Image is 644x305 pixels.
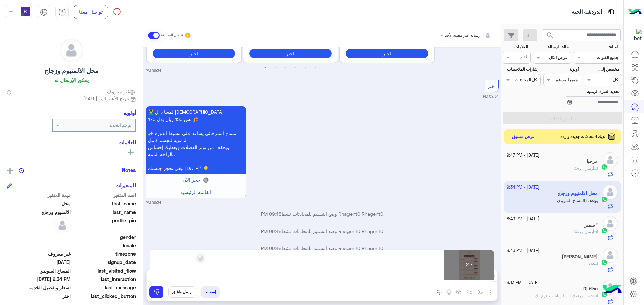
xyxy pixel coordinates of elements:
div: اختر [520,54,528,61]
span: غير معروف [7,250,71,257]
img: add [7,168,13,174]
img: defaultAdmin.png [54,217,71,234]
img: spinner [113,8,121,16]
img: select flow [478,289,483,295]
small: [DATE] - 8:49 PM [507,216,539,222]
span: 09:48 PM [261,211,281,217]
button: تطبيق الفلاتر [503,112,622,124]
span: رسالة غير معينة لأحد [445,33,480,38]
h5: ' سمير [584,222,598,228]
span: وين موقعك ارسلك اقرب فرع لك [535,293,591,298]
small: 09:34 PM [483,94,499,99]
img: userImage [21,7,30,16]
span: timezone [72,250,136,257]
small: تحويل المحادثة [161,33,183,38]
span: gender [72,234,136,241]
span: القائمة الرئيسية [180,189,211,195]
p: Rhagent0 Rhagent0 وضع التسليم للمحادثات نشط [146,210,499,217]
span: null [7,242,71,249]
span: اختر [487,83,496,89]
button: 6 of 3 [312,65,319,71]
b: : [591,293,598,298]
span: × [197,249,203,264]
h5: Dj bibu [583,286,598,292]
small: 09:34 PM [146,68,161,73]
span: locale [72,242,136,249]
span: غير معروف [107,88,136,95]
img: Logo [628,5,642,19]
span: انت [594,229,598,234]
button: 5 of 3 [302,65,309,71]
span: first_name [72,200,136,207]
span: قيمة المتغير [7,192,71,199]
span: 2025-10-06T18:33:39.365Z [7,259,71,266]
small: [DATE] - 9:47 PM [507,152,539,159]
h6: العلامات [7,139,136,145]
button: عرض مسبق [509,132,538,142]
h6: أولوية [124,110,136,116]
img: tab [40,8,48,16]
h5: مرحبا [587,159,598,164]
span: تاريخ الأشتراك : [DATE] [83,95,129,102]
img: make a call [437,290,442,295]
img: defaultAdmin.png [603,248,618,263]
img: Trigger scenario [467,289,472,295]
span: المساج السويدي [7,267,71,274]
button: 1 of 3 [262,65,269,71]
button: إسقاط [201,286,220,298]
button: select flow [475,286,486,297]
img: send message [153,289,160,295]
h6: يمكن الإرسال له [54,77,89,83]
label: حالة الرسالة [534,44,569,50]
span: لا [588,261,591,266]
div: × 2 [444,250,494,280]
label: القناة: [575,44,620,50]
button: اختر [153,49,235,58]
h5: Abdallah Mohammed [562,254,598,260]
p: Rhagent0 Rhagent0 وضع التسليم للمحادثات نشط [146,228,499,235]
img: send voice note [445,288,453,296]
span: انت [592,293,598,298]
span: 🔘 احجز الآن [183,177,209,183]
span: search [546,31,554,40]
span: last_interaction [72,276,136,283]
button: ارسل واغلق [168,286,196,298]
button: search [542,29,558,44]
button: 3 of 3 [282,65,289,71]
label: إشارات الملاحظات [503,66,538,72]
img: WhatsApp [601,164,608,170]
small: [DATE] - 8:46 PM [507,248,539,254]
label: أولوية [544,66,579,72]
button: اختر [249,49,332,58]
button: 2 of 3 [272,65,279,71]
span: last_visited_flow [72,267,136,274]
small: 09:34 PM [146,200,161,205]
img: defaultAdmin.png [60,39,83,62]
p: 6/10/2025, 9:34 PM [146,106,246,174]
span: 09:48 PM [261,228,281,234]
img: notes [19,168,24,173]
img: defaultAdmin.png [603,216,618,231]
img: profile [7,8,15,16]
span: signup_date [72,259,136,266]
img: defaultAdmin.png [603,152,618,167]
label: العلامات [503,44,528,50]
span: 2025-10-06T18:34:29.632Z [7,276,71,283]
b: : [591,261,598,266]
span: last_clicked_button [72,293,136,300]
button: create order [453,286,464,297]
img: WhatsApp [601,227,608,234]
span: انت [592,261,598,266]
a: tab [55,5,69,19]
span: أرسل مرفقًا [574,166,594,171]
button: 4 of 3 [292,65,299,71]
span: last_message [72,284,136,291]
label: مخصص إلى: [585,66,619,72]
h6: Notes [122,167,136,173]
p: Rhagent0 Rhagent0 وضع التسليم للمحادثات نشط [146,245,499,252]
img: WhatsApp [601,259,608,266]
img: hulul-logo.png [600,278,624,302]
h6: المتغيرات [115,182,136,188]
span: profile_pic [72,217,136,232]
span: null [7,234,71,241]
